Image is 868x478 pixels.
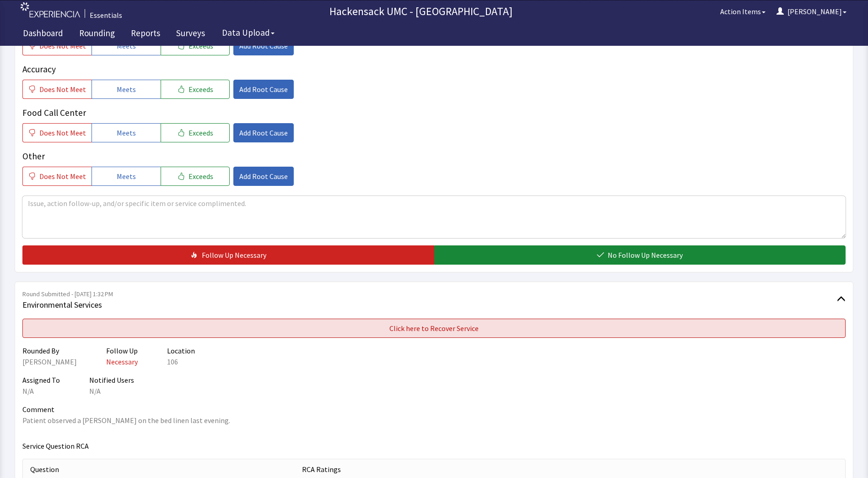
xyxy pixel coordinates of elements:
button: Exceeds [161,167,230,186]
p: Accuracy [22,63,846,76]
p: Comment [22,404,846,415]
p: Follow Up [106,345,138,356]
button: Exceeds [161,123,230,142]
button: [PERSON_NAME] [771,2,852,21]
div: Essentials [90,10,122,21]
span: Meets [117,40,136,51]
span: Add Root Cause [239,84,288,95]
p: Necessary [106,356,138,367]
p: Service Question RCA [22,440,846,451]
span: Does Not Meet [39,127,86,138]
button: Does Not Meet [22,167,92,186]
span: Exceeds [189,171,213,182]
p: Location [167,345,195,356]
button: Add Root Cause [233,167,294,186]
a: Rounding [72,23,122,46]
span: Add Root Cause [239,40,288,51]
button: Add Root Cause [233,36,294,55]
button: Click here to Recover Service [22,319,846,338]
p: Notified Users [89,375,134,386]
p: Other [22,150,846,163]
span: Does Not Meet [39,171,86,182]
button: Does Not Meet [22,80,92,99]
div: [PERSON_NAME] [22,356,77,367]
div: N/A [89,386,134,397]
button: Meets [92,36,161,55]
button: Meets [92,80,161,99]
button: Does Not Meet [22,36,92,55]
span: Exceeds [189,84,213,95]
button: Exceeds [161,36,230,55]
span: Environmental Services [22,299,837,311]
span: Round Submitted - [DATE] 1:32 PM [22,289,837,299]
span: Add Root Cause [239,127,288,138]
span: Does Not Meet [39,40,86,51]
span: Exceeds [189,127,213,138]
span: Click here to Recover Service [389,323,479,334]
button: Does Not Meet [22,123,92,142]
div: 106 [167,356,195,367]
img: experiencia_logo.png [21,2,80,17]
span: Follow Up Necessary [202,250,266,261]
p: Assigned To [22,375,60,386]
span: Meets [117,127,136,138]
button: Add Root Cause [233,80,294,99]
p: Food Call Center [22,106,846,119]
span: Exceeds [189,40,213,51]
p: RCA Ratings [302,464,838,475]
span: No Follow Up Necessary [608,250,683,261]
a: Dashboard [16,23,70,46]
button: Data Upload [216,24,280,41]
span: Meets [117,84,136,95]
a: Surveys [169,23,212,46]
button: Meets [92,123,161,142]
span: Add Root Cause [239,171,288,182]
a: Reports [124,23,167,46]
p: Hackensack UMC - [GEOGRAPHIC_DATA] [127,4,715,19]
p: Patient observed a [PERSON_NAME] on the bed linen last evening. [22,415,846,426]
p: Question [30,464,295,475]
p: Rounded By [22,345,77,356]
button: Add Root Cause [233,123,294,142]
button: No Follow Up Necessary [434,245,846,265]
button: Follow Up Necessary [22,245,434,265]
button: Meets [92,167,161,186]
span: Meets [117,171,136,182]
button: Action Items [715,2,771,21]
div: N/A [22,386,60,397]
span: Does Not Meet [39,84,86,95]
button: Exceeds [161,80,230,99]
